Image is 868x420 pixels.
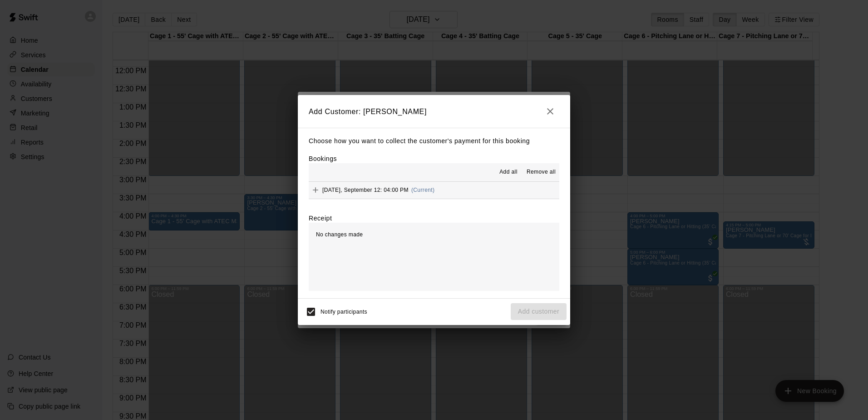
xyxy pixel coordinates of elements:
[309,155,337,162] label: Bookings
[309,186,322,193] span: Add
[309,182,559,199] button: Add[DATE], September 12: 04:00 PM(Current)
[527,168,556,177] span: Remove all
[309,135,559,147] p: Choose how you want to collect the customer's payment for this booking
[499,168,518,177] span: Add all
[411,187,435,193] span: (Current)
[321,309,367,315] span: Notify participants
[309,214,332,223] label: Receipt
[322,187,409,193] span: [DATE], September 12: 04:00 PM
[316,231,363,238] span: No changes made
[523,165,559,180] button: Remove all
[298,95,570,128] h2: Add Customer: [PERSON_NAME]
[494,165,523,180] button: Add all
